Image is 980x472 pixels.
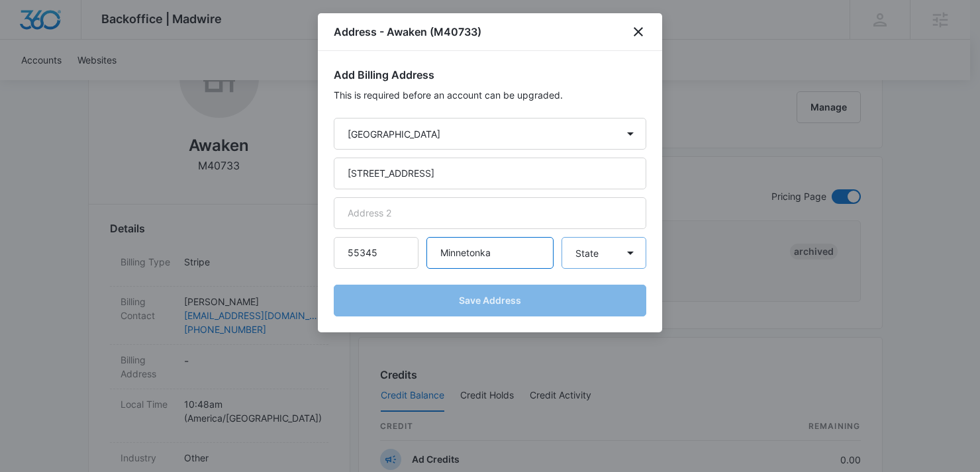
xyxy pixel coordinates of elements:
input: Address 2 [334,197,646,229]
input: Zip Code [334,237,418,269]
h1: Address - Awaken (M40733) [334,24,481,40]
p: This is required before an account can be upgraded. [334,88,646,102]
button: close [630,24,646,40]
h2: Add Billing Address [334,67,646,83]
input: Address 1 [334,158,646,189]
input: City [426,237,554,269]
